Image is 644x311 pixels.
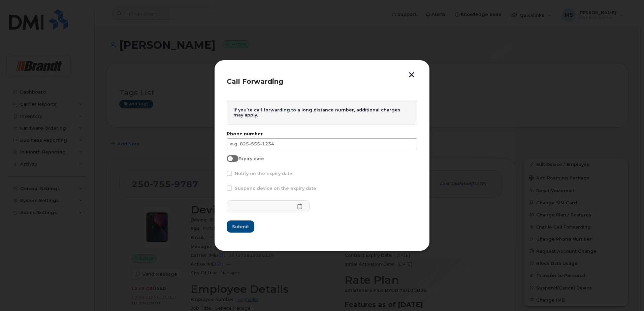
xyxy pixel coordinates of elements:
span: Submit [232,223,249,230]
button: Submit [227,220,254,233]
label: Phone number [227,131,417,136]
span: Expiry date [238,156,264,161]
input: e.g. 825-555-1234 [227,138,417,149]
div: If you’re call forwarding to a long distance number, additional charges may apply. [227,101,417,125]
input: Expiry date [227,155,232,161]
span: Call Forwarding [227,77,283,85]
